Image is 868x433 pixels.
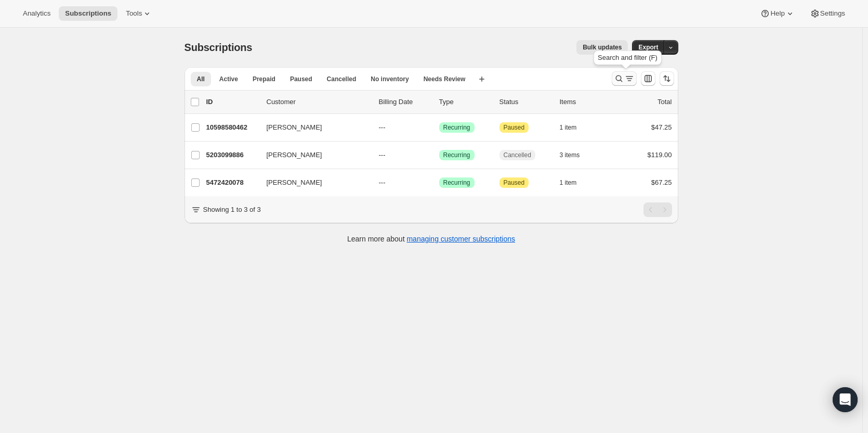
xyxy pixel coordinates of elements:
span: Paused [504,123,525,132]
span: Subscriptions [65,9,111,18]
button: Create new view [474,72,490,86]
span: Bulk updates [583,43,622,52]
span: All [197,75,205,83]
div: 5203099886[PERSON_NAME]---SuccessRecurringCancelled3 items$119.00 [206,148,672,162]
button: Help [754,6,801,21]
span: Tools [126,9,142,18]
span: 3 items [560,151,580,159]
p: 5472420078 [206,177,258,188]
button: Customize table column order and visibility [641,71,655,86]
span: Paused [504,179,525,187]
div: 5472420078[PERSON_NAME]---SuccessRecurringAttentionPaused1 item$67.25 [206,175,672,190]
span: [PERSON_NAME] [267,122,322,133]
button: Analytics [17,6,57,21]
button: [PERSON_NAME] [260,147,364,163]
span: Needs Review [424,75,466,83]
span: [PERSON_NAME] [267,177,322,188]
button: Settings [804,6,851,21]
span: Cancelled [327,75,357,83]
button: 1 item [560,120,588,135]
p: Learn more about [347,234,515,244]
p: Total [657,97,672,107]
span: Export [638,43,658,52]
span: No inventory [371,75,409,83]
span: [PERSON_NAME] [267,150,322,160]
button: Sort the results [660,71,674,86]
span: $47.25 [651,123,672,131]
div: Open Intercom Messenger [833,387,858,412]
span: 1 item [560,179,577,187]
p: Status [499,97,551,107]
span: 1 item [560,123,577,132]
button: 1 item [560,175,588,190]
span: Subscriptions [185,42,253,53]
button: Bulk updates [576,40,628,55]
button: [PERSON_NAME] [260,119,364,136]
button: 3 items [560,148,591,162]
span: $119.00 [648,151,672,159]
span: --- [379,151,386,159]
p: Billing Date [379,97,431,107]
a: managing customer subscriptions [406,235,515,243]
button: Search and filter results [612,71,637,86]
span: Help [770,9,784,18]
button: Export [632,40,664,55]
p: 10598580462 [206,122,258,133]
span: --- [379,179,386,186]
span: Prepaid [253,75,275,83]
span: Paused [290,75,312,83]
span: --- [379,123,386,131]
span: Recurring [443,179,470,187]
p: Showing 1 to 3 of 3 [203,205,261,215]
span: Recurring [443,123,470,132]
span: Settings [820,9,845,18]
button: Tools [120,6,159,21]
p: 5203099886 [206,150,258,160]
span: Analytics [23,9,50,18]
span: $67.25 [651,179,672,186]
p: Customer [267,97,371,107]
div: Items [560,97,612,107]
span: Cancelled [504,151,531,159]
div: IDCustomerBilling DateTypeStatusItemsTotal [206,97,672,107]
div: Type [439,97,491,107]
p: ID [206,97,258,107]
span: Recurring [443,151,470,159]
button: [PERSON_NAME] [260,174,364,191]
div: 10598580462[PERSON_NAME]---SuccessRecurringAttentionPaused1 item$47.25 [206,120,672,135]
button: Subscriptions [59,6,117,21]
span: Active [219,75,238,83]
nav: Pagination [643,202,672,217]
